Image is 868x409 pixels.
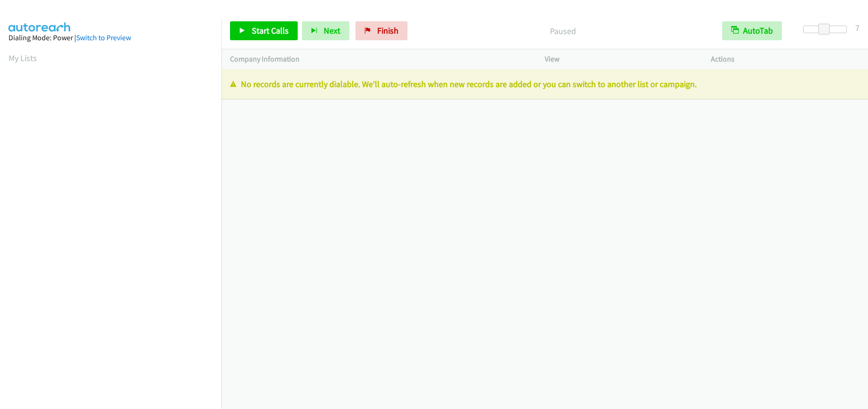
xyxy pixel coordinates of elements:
span: Start Calls [252,25,289,36]
a: Finish [355,21,407,40]
p: Actions [711,53,860,65]
a: My Lists [9,53,37,63]
p: Company Information [230,53,528,65]
iframe: Resource Center [841,167,868,242]
a: Start Calls [230,21,298,40]
span: Next [324,25,340,36]
div: Dialing Mode: Power | [9,32,213,44]
button: Next [302,21,349,40]
p: No records are currently dialable. We'll auto-refresh when new records are added or you can switc... [230,78,859,90]
p: View [545,53,694,65]
a: Switch to Preview [76,33,131,42]
div: 7 [855,21,859,34]
span: Finish [377,25,399,36]
button: AutoTab [722,21,782,40]
p: Paused [420,25,705,37]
